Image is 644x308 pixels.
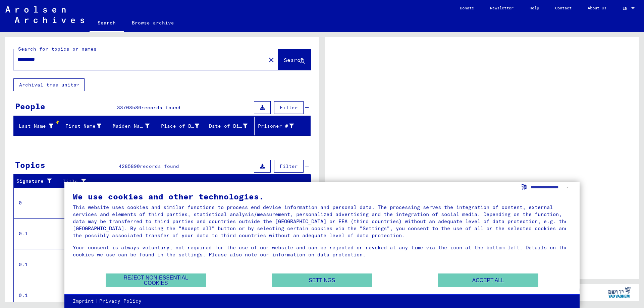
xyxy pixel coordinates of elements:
button: Accept all [438,273,538,287]
a: Browse archive [124,15,182,31]
button: Reject non-essential cookies [106,273,206,287]
div: Prisoner # [257,123,294,130]
mat-header-cell: Place of Birth [158,117,207,135]
button: Clear [265,53,278,66]
div: Last Name [16,121,62,131]
div: Place of Birth [161,121,208,131]
img: Arolsen_neg.svg [5,6,84,23]
td: 0.1 [14,249,60,280]
div: We use cookies and other technologies. [73,192,571,200]
mat-header-cell: Prisoner # [255,117,311,135]
span: 4285890 [119,163,140,169]
img: yv_logo.png [607,284,632,301]
span: records found [140,163,179,169]
div: Signature [16,176,61,187]
button: Filter [274,101,304,114]
mat-icon: close [267,56,275,64]
span: records found [141,105,180,111]
button: Archival tree units [13,78,85,91]
div: Maiden Name [113,121,158,131]
a: Search [90,15,124,32]
span: Filter [280,105,298,111]
mat-header-cell: Maiden Name [110,117,158,135]
td: 0 [14,187,60,218]
mat-label: Search for topics or names [18,46,97,52]
span: EN [623,6,630,11]
a: Privacy Policy [99,298,142,305]
div: Maiden Name [113,123,150,130]
button: Settings [272,273,372,287]
td: 0.1 [14,218,60,249]
div: Signature [16,178,55,185]
mat-header-cell: Last Name [14,117,62,135]
span: 33708586 [117,105,141,111]
div: Topics [15,159,45,171]
div: Date of Birth [209,121,256,131]
div: First Name [65,121,110,131]
div: Your consent is always voluntary, not required for the use of our website and can be rejected or ... [73,244,571,258]
span: Filter [280,163,298,169]
div: Place of Birth [161,123,200,130]
div: Title [63,178,298,185]
div: Date of Birth [209,123,248,130]
button: Search [278,49,311,70]
a: Imprint [73,298,94,305]
div: People [15,100,45,112]
div: Title [63,176,304,187]
span: Search [284,57,304,63]
mat-header-cell: First Name [62,117,110,135]
button: Filter [274,160,304,173]
mat-header-cell: Date of Birth [206,117,255,135]
div: This website uses cookies and similar functions to process end device information and personal da... [73,204,571,239]
div: First Name [65,123,102,130]
div: Last Name [16,123,53,130]
div: Prisoner # [257,121,303,131]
